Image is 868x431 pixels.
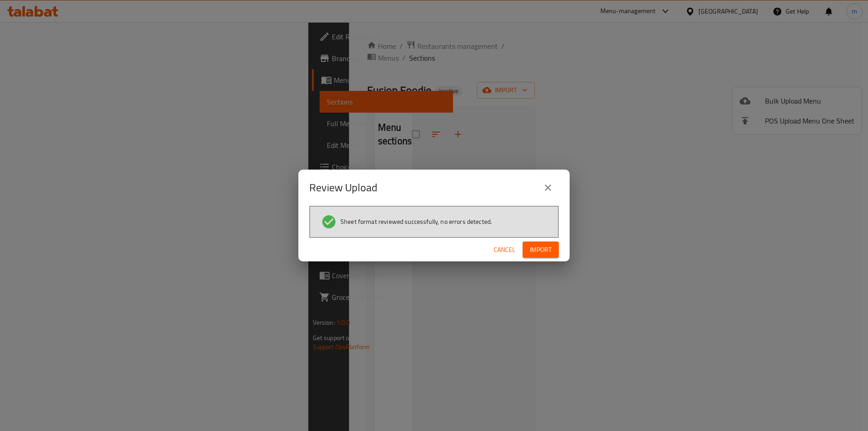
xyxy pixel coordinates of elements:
[530,244,552,256] span: Import
[523,242,559,258] button: Import
[537,177,559,199] button: close
[309,180,377,195] h2: Review Upload
[494,244,515,256] span: Cancel
[490,242,519,258] button: Cancel
[340,217,492,226] span: Sheet format reviewed successfully, no errors detected.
